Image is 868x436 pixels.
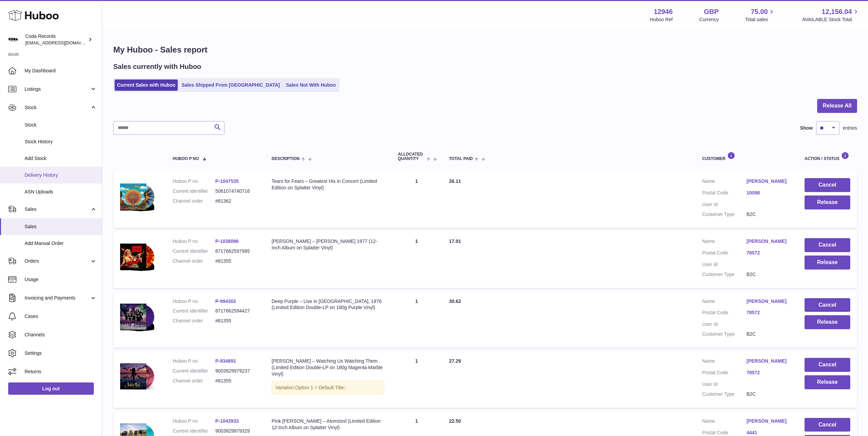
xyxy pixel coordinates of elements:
[215,368,258,374] dd: 9003829979237
[113,44,857,55] h1: My Huboo - Sales report
[173,318,215,324] dt: Channel order
[805,358,850,372] button: Cancel
[747,211,791,218] dd: B2C
[115,79,178,91] a: Current Sales with Huboo
[805,256,850,270] button: Release
[702,271,747,278] dt: Customer Type
[449,157,473,161] span: Total paid
[25,240,97,247] span: Add Manual Order
[272,238,384,251] div: [PERSON_NAME] – [PERSON_NAME] 1977 (12-Inch Album on Splatter Vinyl)
[173,188,215,194] dt: Current identifier
[25,258,90,264] span: Orders
[25,350,97,357] span: Settings
[747,238,791,245] a: [PERSON_NAME]
[173,428,215,434] dt: Current identifier
[215,258,258,264] dd: #81355
[805,315,850,329] button: Release
[8,34,18,45] img: haz@pcatmedia.com
[173,157,199,161] span: Huboo P no
[173,258,215,264] dt: Channel order
[215,318,258,324] dd: #81355
[25,332,97,338] span: Channels
[215,248,258,255] dd: 8717662597985
[747,271,791,278] dd: B2C
[747,391,791,397] dd: B2C
[8,382,94,395] a: Log out
[817,99,857,113] button: Release All
[284,79,338,91] a: Sales Not With Huboo
[702,381,747,388] dt: User Id
[215,378,258,384] dd: #81355
[800,125,813,131] label: Show
[391,231,442,288] td: 1
[449,299,461,304] span: 30.62
[654,7,673,16] strong: 12946
[747,178,791,185] a: [PERSON_NAME]
[747,250,791,256] a: 78572
[449,238,461,244] span: 17.01
[747,418,791,424] a: [PERSON_NAME]
[702,250,747,258] dt: Postal Code
[747,430,791,436] a: 4441
[295,385,345,390] span: Option 1 = Default Title;
[173,178,215,185] dt: Huboo P no
[25,295,90,301] span: Invoicing and Payments
[25,104,90,111] span: Stock
[173,418,215,424] dt: Huboo P no
[272,418,384,431] div: Pink [PERSON_NAME] – Atomized (Limited Edition 12-Inch Album on Splatter Vinyl)
[449,178,461,184] span: 26.11
[120,358,154,395] img: JethroTullWatchingUsWatchingThemMagentaMarbleVinylMockupforShopify.png
[745,16,776,23] span: Total sales
[25,223,97,230] span: Sales
[702,201,747,208] dt: User Id
[843,125,857,131] span: entries
[802,7,860,23] a: 12,156.04 AVAILABLE Stock Total
[215,358,236,364] a: P-934891
[179,79,282,91] a: Sales Shipped From [GEOGRAPHIC_DATA]
[173,248,215,255] dt: Current identifier
[702,190,747,198] dt: Postal Code
[215,299,236,304] a: P-994302
[702,331,747,337] dt: Customer Type
[702,152,791,161] div: Customer
[173,298,215,305] dt: Huboo P no
[25,189,97,195] span: ASN Uploads
[25,313,97,320] span: Cases
[25,155,97,162] span: Add Stock
[747,190,791,196] a: 10098
[702,418,747,426] dt: Name
[650,16,673,23] div: Huboo Ref
[747,298,791,305] a: [PERSON_NAME]
[398,152,425,161] span: ALLOCATED Quantity
[120,298,154,335] img: 129461719489652.png
[699,16,719,23] div: Currency
[173,378,215,384] dt: Channel order
[702,178,747,186] dt: Name
[747,331,791,337] dd: B2C
[25,86,90,92] span: Listings
[805,238,850,252] button: Cancel
[805,375,850,389] button: Release
[173,358,215,364] dt: Huboo P no
[173,198,215,204] dt: Channel order
[702,321,747,328] dt: User Id
[802,16,860,23] span: AVAILABLE Stock Total
[25,368,97,375] span: Returns
[702,298,747,306] dt: Name
[272,358,384,377] div: [PERSON_NAME] – Watching Us Watching Them (Limited Edition Double-LP on 180g Magenta Marble Vinyl)
[25,122,97,128] span: Stock
[25,172,97,178] span: Delivery History
[113,62,201,71] h2: Sales currently with Huboo
[702,211,747,218] dt: Customer Type
[391,351,442,408] td: 1
[449,358,461,364] span: 27.29
[805,298,850,312] button: Cancel
[805,152,850,161] div: Action / Status
[272,298,384,311] div: Deep Purple – Live in [GEOGRAPHIC_DATA], 1976 (Limited Edition Double-LP on 180g Purple Vinyl)
[747,369,791,376] a: 78572
[25,40,100,45] span: [EMAIL_ADDRESS][DOMAIN_NAME]
[25,33,87,46] div: Coda Records
[215,418,239,424] a: P-1043933
[391,171,442,228] td: 1
[391,291,442,348] td: 1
